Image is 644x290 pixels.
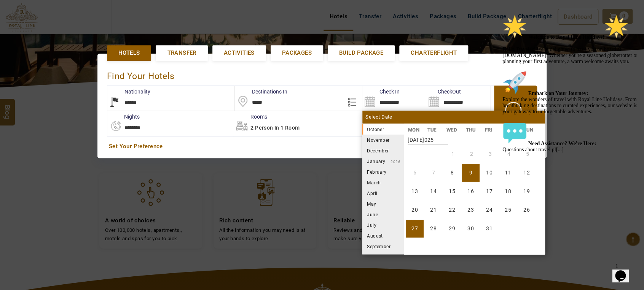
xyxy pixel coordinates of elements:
[362,156,404,166] li: January
[362,230,404,241] li: August
[406,201,424,219] li: Monday, 20 October 2025
[362,135,404,145] li: November
[408,131,448,145] strong: [DATE]025
[362,241,404,252] li: September
[362,198,404,209] li: May
[411,49,457,57] span: Charterflight
[424,220,442,238] li: Tuesday, 28 October 2025
[362,188,404,198] li: April
[443,220,461,238] li: Wednesday, 29 October 2025
[362,220,404,230] li: July
[362,111,545,124] div: Select Date
[3,3,27,27] img: :star2:
[3,109,27,134] img: :speech_balloon:
[107,63,537,86] div: Find Your Hotels
[29,79,89,85] strong: Embark on Your Journey:
[443,182,461,200] li: Wednesday, 15 October 2025
[167,49,196,57] span: Transfer
[107,88,150,95] label: Nationality
[426,86,490,111] input: Search
[109,143,535,151] a: Set Your Preference
[29,23,129,29] strong: Welcome to Royal Line Holidays!
[499,11,636,256] iframe: chat widget
[212,45,266,61] a: Activities
[233,113,267,120] label: Rooms
[424,201,442,219] li: Tuesday, 21 October 2025
[156,45,207,61] a: Transfer
[404,126,423,134] li: MON
[282,49,312,57] span: Packages
[399,45,468,61] a: Charterflight
[250,125,300,131] span: 2 Person in 1 Room
[362,166,404,177] li: February
[3,23,139,141] span: Hello Traveler! We're delighted to have you on board at [DOMAIN_NAME]. Whether you're a seasoned ...
[328,45,395,61] a: Build Package
[235,88,287,95] label: Destinations In
[362,145,404,156] li: December
[3,3,140,141] div: 🌟 Welcome to Royal Line Holidays!🌟Hello Traveler! We're delighted to have you on board at [DOMAIN...
[480,220,498,238] li: Friday, 31 October 2025
[362,88,400,95] label: Check In
[224,49,255,57] span: Activities
[118,49,140,57] span: Hotels
[3,59,27,84] img: :rocket:
[362,86,426,111] input: Search
[385,160,400,164] small: 2026
[406,182,424,200] li: Monday, 13 October 2025
[362,177,404,188] li: March
[339,49,383,57] span: Build Package
[462,126,481,134] li: THU
[423,126,443,134] li: TUE
[462,164,480,182] li: Thursday, 9 October 2025
[406,220,424,238] li: Monday, 27 October 2025
[462,220,480,238] li: Thursday, 30 October 2025
[362,209,404,220] li: June
[362,124,404,135] li: October
[443,164,461,182] li: Wednesday, 8 October 2025
[426,88,461,95] label: CheckOut
[271,45,323,61] a: Packages
[424,182,442,200] li: Tuesday, 14 October 2025
[480,201,498,219] li: Friday, 24 October 2025
[462,201,480,219] li: Thursday, 23 October 2025
[29,129,97,135] strong: Need Assistance? We're Here:
[443,201,461,219] li: Wednesday, 22 October 2025
[105,3,129,27] img: :star2:
[462,182,480,200] li: Thursday, 16 October 2025
[480,182,498,200] li: Friday, 17 October 2025
[480,164,498,182] li: Friday, 10 October 2025
[481,126,500,134] li: FRI
[384,128,437,132] small: 2025
[107,45,151,61] a: Hotels
[107,113,140,120] label: nights
[612,260,636,282] iframe: chat widget
[442,126,462,134] li: WED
